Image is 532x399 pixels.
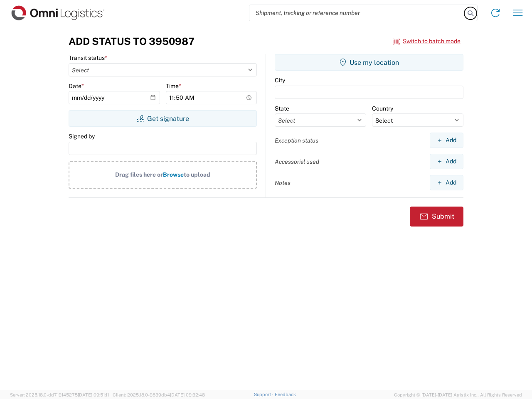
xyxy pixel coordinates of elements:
[254,392,275,397] a: Support
[163,171,184,178] span: Browse
[430,133,463,148] button: Add
[113,392,205,397] span: Client: 2025.18.0-9839db4
[275,137,318,144] label: Exception status
[78,392,109,397] span: [DATE] 09:51:11
[69,35,195,47] h3: Add Status to 3950987
[275,179,291,187] label: Notes
[275,54,463,71] button: Use my location
[69,82,84,90] label: Date
[430,154,463,169] button: Add
[430,175,463,190] button: Add
[166,82,181,90] label: Time
[184,171,210,178] span: to upload
[249,5,465,21] input: Shipment, tracking or reference number
[275,76,285,84] label: City
[372,105,393,112] label: Country
[275,105,289,112] label: State
[115,171,163,178] span: Drag files here or
[69,133,95,140] label: Signed by
[275,392,296,397] a: Feedback
[275,158,319,165] label: Accessorial used
[170,392,205,397] span: [DATE] 09:32:48
[69,54,107,62] label: Transit status
[393,34,461,48] button: Switch to batch mode
[394,391,522,399] span: Copyright © [DATE]-[DATE] Agistix Inc., All Rights Reserved
[410,207,463,227] button: Submit
[69,110,257,127] button: Get signature
[10,392,109,397] span: Server: 2025.18.0-dd719145275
